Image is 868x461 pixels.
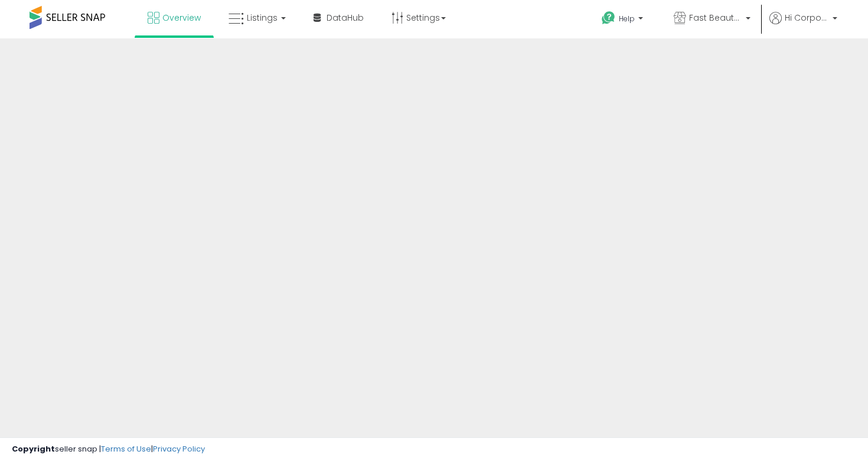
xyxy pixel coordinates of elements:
span: Fast Beauty ([GEOGRAPHIC_DATA]) [689,12,742,24]
span: Listings [247,12,278,24]
a: Hi Corporate [769,12,837,38]
a: Help [592,2,655,38]
span: DataHub [327,12,364,24]
strong: Copyright [12,443,55,454]
span: Help [619,14,635,24]
span: Hi Corporate [785,12,829,24]
a: Privacy Policy [153,443,205,454]
i: Get Help [601,11,616,25]
div: seller snap | | [12,444,205,455]
a: Terms of Use [101,443,151,454]
span: Overview [162,12,201,24]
